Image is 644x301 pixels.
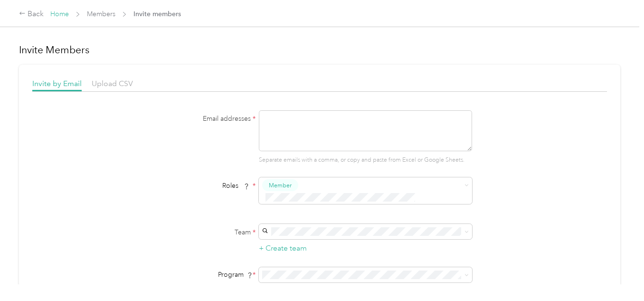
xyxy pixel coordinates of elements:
span: Invite members [133,9,181,19]
p: Separate emails with a comma, or copy and paste from Excel or Google Sheets. [259,156,472,165]
a: Members [87,10,115,18]
span: Invite by Email [32,79,82,88]
div: Program [137,270,256,280]
iframe: Everlance-gr Chat Button Frame [591,248,644,301]
label: Team [137,227,256,237]
h1: Invite Members [19,43,620,57]
button: + Create team [259,243,307,254]
button: Member [262,179,298,191]
span: Upload CSV [92,79,133,88]
div: Back [19,9,44,20]
span: Roles [219,178,253,193]
span: Member [269,181,292,189]
label: Email addresses [137,114,256,124]
a: Home [50,10,69,18]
